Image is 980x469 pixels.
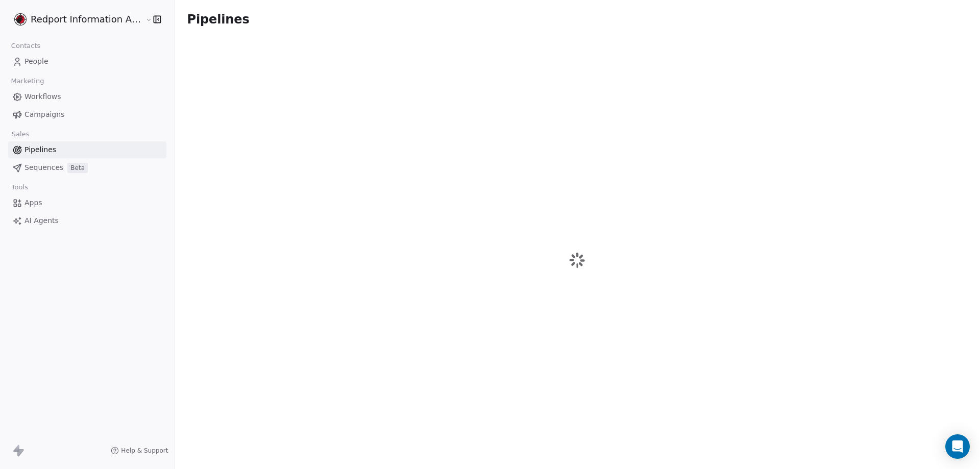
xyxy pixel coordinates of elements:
[8,141,166,158] a: Pipelines
[8,88,166,105] a: Workflows
[8,159,166,176] a: SequencesBeta
[14,13,27,26] img: Redport_hacker_head.png
[7,38,45,54] span: Contacts
[24,162,63,173] span: Sequences
[8,194,166,211] a: Apps
[12,11,138,28] button: Redport Information Assurance
[7,127,34,142] span: Sales
[24,215,59,226] span: AI Agents
[121,447,168,455] span: Help & Support
[24,198,42,208] span: Apps
[67,163,88,173] span: Beta
[24,91,61,102] span: Workflows
[24,56,48,67] span: People
[8,106,166,123] a: Campaigns
[8,212,166,229] a: AI Agents
[24,144,56,155] span: Pipelines
[31,13,143,26] span: Redport Information Assurance
[945,434,970,459] div: Open Intercom Messenger
[8,53,166,70] a: People
[111,447,168,455] a: Help & Support
[24,109,64,120] span: Campaigns
[7,180,32,195] span: Tools
[187,12,250,27] span: Pipelines
[7,73,48,89] span: Marketing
